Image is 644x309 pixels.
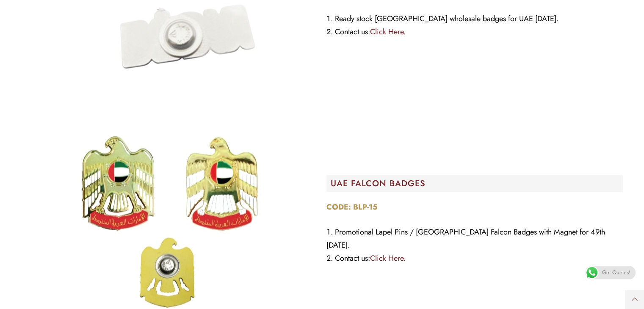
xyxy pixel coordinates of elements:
[326,12,623,25] li: Ready stock [GEOGRAPHIC_DATA] wholesale badges for UAE [DATE].
[370,253,406,264] a: Click Here.
[331,179,623,188] h2: UAE FALCON BADGES
[326,226,623,252] li: Promotional Lapel Pins / [GEOGRAPHIC_DATA] Falcon Badges with Magnet for 49th [DATE].
[370,26,406,37] a: Click Here.
[326,201,378,212] strong: CODE: BLP-15
[326,25,623,39] li: Contact us:
[602,266,630,279] span: Get Quotes!
[326,252,623,265] li: Contact us:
